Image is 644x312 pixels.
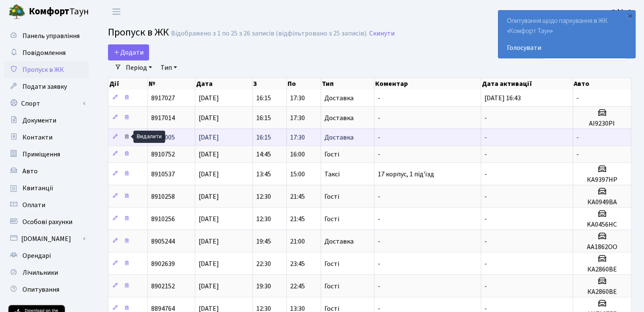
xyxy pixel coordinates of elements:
span: Документи [22,116,56,125]
span: Гості [324,216,339,222]
div: Відображено з 1 по 25 з 26 записів (відфільтровано з 25 записів). [171,30,368,38]
h5: КА9397НР [576,176,627,184]
span: [DATE] [199,113,219,123]
a: Панель управління [4,27,89,44]
span: [DATE] [199,170,219,179]
span: Особові рахунки [22,217,72,227]
span: Подати заявку [22,82,67,91]
span: 17:30 [290,113,305,123]
span: 8902639 [151,259,175,268]
span: - [484,192,487,201]
span: 16:15 [256,113,271,123]
span: - [484,282,487,291]
span: - [378,113,380,123]
span: - [378,133,380,142]
a: Додати [108,44,149,60]
span: 12:30 [256,214,271,224]
span: - [484,150,487,159]
h5: АА1862ОО [576,243,627,251]
th: Дата активації [481,78,573,90]
span: - [576,150,579,159]
span: Повідомлення [22,48,66,57]
span: [DATE] [199,214,219,224]
th: Тип [321,78,374,90]
span: - [378,150,380,159]
div: Видалити [133,131,165,143]
button: Переключити навігацію [106,5,127,19]
a: [DOMAIN_NAME] [4,230,89,247]
span: 16:00 [290,150,305,159]
h5: KA0456HC [576,221,627,229]
span: 8917027 [151,93,175,103]
span: 12:30 [256,192,271,201]
span: Приміщення [22,150,60,159]
span: 8910256 [151,214,175,224]
b: Комфорт [29,5,69,18]
a: Тип [157,60,180,75]
span: 8910537 [151,170,175,179]
a: Офіс 1. [611,7,634,17]
span: [DATE] [199,282,219,291]
span: Орендарі [22,251,51,260]
span: 16:15 [256,133,271,142]
span: Таун [29,5,89,19]
a: Приміщення [4,146,89,163]
span: - [576,93,579,103]
th: З [252,78,287,90]
span: 17 корпус, 1 під'їзд [378,170,434,179]
a: Контакти [4,129,89,146]
span: 16:15 [256,93,271,103]
span: 17:30 [290,133,305,142]
span: Квитанції [22,183,53,193]
span: Пропуск в ЖК [108,25,169,40]
span: 8917014 [151,113,175,123]
span: Таксі [324,171,340,178]
span: - [484,214,487,224]
span: 15:00 [290,170,305,179]
a: Період [122,60,155,75]
th: По [287,78,321,90]
b: Офіс 1. [611,7,634,16]
span: 23:45 [290,259,305,268]
a: Орендарі [4,247,89,264]
a: Особові рахунки [4,213,89,230]
h5: АІ9230РІ [576,120,627,128]
span: Доставка [324,134,354,141]
span: 17:30 [290,93,305,103]
span: 8902152 [151,282,175,291]
span: 8910258 [151,192,175,201]
span: Оплати [22,200,45,210]
span: 22:30 [256,259,271,268]
span: 14:45 [256,150,271,159]
span: Доставка [324,115,354,121]
span: - [378,192,380,201]
span: - [378,237,380,246]
span: 19:30 [256,282,271,291]
span: - [484,170,487,179]
span: 21:45 [290,192,305,201]
a: Оплати [4,197,89,213]
a: Лічильники [4,264,89,281]
span: - [378,259,380,268]
span: Гості [324,260,339,267]
span: [DATE] [199,192,219,201]
th: Дата [195,78,253,90]
th: Авто [573,78,631,90]
span: 21:45 [290,214,305,224]
span: Гості [324,193,339,200]
a: Пропуск в ЖК [4,61,89,78]
span: Панель управління [22,31,80,41]
span: - [484,237,487,246]
a: Авто [4,163,89,180]
h5: КА2860ВЕ [576,265,627,274]
span: Гості [324,151,339,158]
a: Голосувати [507,43,627,53]
a: Повідомлення [4,44,89,61]
span: Контакти [22,133,53,142]
a: Квитанції [4,180,89,197]
span: [DATE] [199,93,219,103]
span: [DATE] [199,237,219,246]
span: 13:45 [256,170,271,179]
span: [DATE] [199,150,219,159]
h5: КА2860ВЕ [576,288,627,296]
